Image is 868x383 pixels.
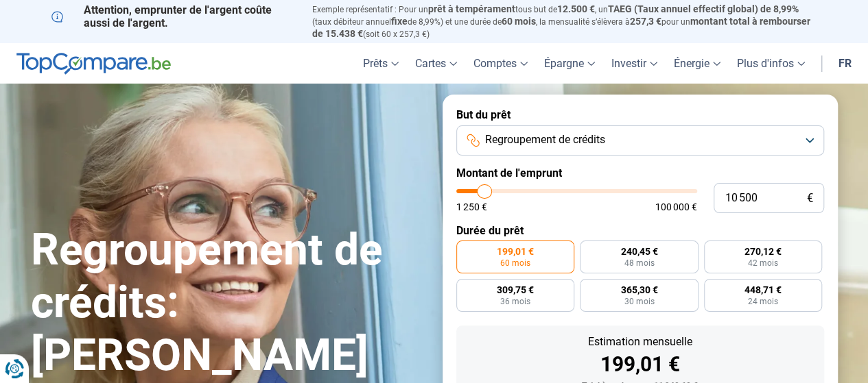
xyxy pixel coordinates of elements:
[312,3,817,40] p: Exemple représentatif : Pour un tous but de , un (taux débiteur annuel de 8,99%) et une durée de ...
[500,297,530,306] span: 36 mois
[630,16,661,27] span: 257,3 €
[729,43,813,84] a: Plus d'infos
[467,336,813,347] div: Estimation mensuelle
[830,43,860,84] a: fr
[744,285,782,295] span: 448,71 €
[355,43,407,84] a: Prêts
[467,354,813,375] div: 199,01 €
[456,202,487,212] span: 1 250 €
[666,43,729,84] a: Énergie
[748,297,778,306] span: 24 mois
[624,259,654,267] span: 48 mois
[456,224,824,237] label: Durée du prêt
[16,53,171,75] img: TopCompare
[51,3,296,29] p: Attention, emprunter de l'argent coûte aussi de l'argent.
[744,247,782,256] span: 270,12 €
[557,3,595,14] span: 12.500 €
[391,16,408,27] span: fixe
[497,285,534,295] span: 309,75 €
[456,108,824,121] label: But du prêt
[807,193,813,204] span: €
[608,3,799,14] span: TAEG (Taux annuel effectif global) de 8,99%
[620,285,657,295] span: 365,30 €
[603,43,666,84] a: Investir
[655,202,697,212] span: 100 000 €
[485,132,605,147] span: Regroupement de crédits
[502,16,536,27] span: 60 mois
[312,16,810,39] span: montant total à rembourser de 15.438 €
[624,297,654,306] span: 30 mois
[536,43,603,84] a: Épargne
[497,247,534,256] span: 199,01 €
[620,247,657,256] span: 240,45 €
[456,125,824,156] button: Regroupement de crédits
[428,3,515,14] span: prêt à tempérament
[465,43,536,84] a: Comptes
[407,43,465,84] a: Cartes
[500,259,530,267] span: 60 mois
[748,259,778,267] span: 42 mois
[456,166,824,180] label: Montant de l'emprunt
